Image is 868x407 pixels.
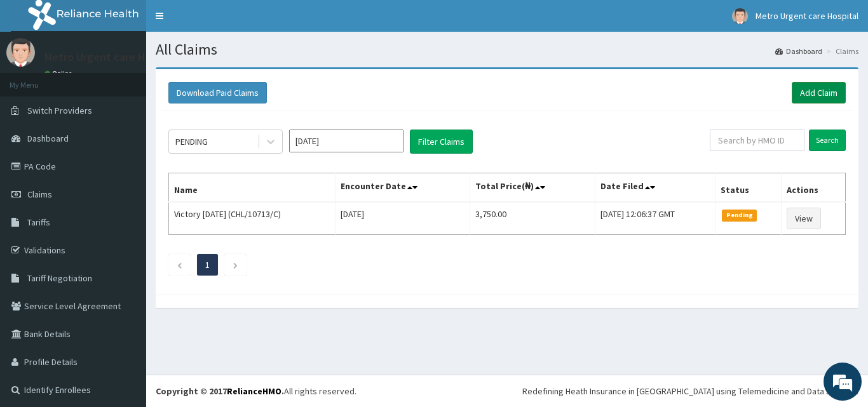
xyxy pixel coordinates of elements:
[410,130,473,154] button: Filter Claims
[732,8,748,24] img: User Image
[6,38,35,67] img: User Image
[470,202,595,235] td: 3,750.00
[156,385,284,397] strong: Copyright © 2017 .
[27,189,52,200] span: Claims
[792,82,846,103] a: Add Claim
[175,135,208,148] div: PENDING
[156,41,858,58] h1: All Claims
[169,173,336,203] th: Name
[595,173,715,203] th: Date Filed
[809,130,846,151] input: Search
[168,82,267,103] button: Download Paid Claims
[27,272,92,284] span: Tariff Negotiation
[27,133,69,144] span: Dashboard
[522,385,858,397] div: Redefining Heath Insurance in [GEOGRAPHIC_DATA] using Telemedicine and Data Science!
[782,173,846,203] th: Actions
[756,10,858,22] span: Metro Urgent care Hospital
[775,46,822,57] a: Dashboard
[44,51,180,63] p: Metro Urgent care Hospital
[335,202,470,235] td: [DATE]
[205,259,210,270] a: Page 1 is your current page
[335,173,470,203] th: Encounter Date
[27,217,50,228] span: Tariffs
[289,130,403,152] input: Select Month and Year
[710,130,804,151] input: Search by HMO ID
[595,202,715,235] td: [DATE] 12:06:37 GMT
[177,259,182,270] a: Previous page
[227,385,281,397] a: RelianceHMO
[722,210,757,221] span: Pending
[233,259,238,270] a: Next page
[27,105,92,116] span: Switch Providers
[169,202,336,235] td: Victory [DATE] (CHL/10713/C)
[787,208,821,229] a: View
[146,375,868,407] footer: All rights reserved.
[470,173,595,203] th: Total Price(₦)
[44,69,75,78] a: Online
[824,46,858,57] li: Claims
[715,173,782,203] th: Status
